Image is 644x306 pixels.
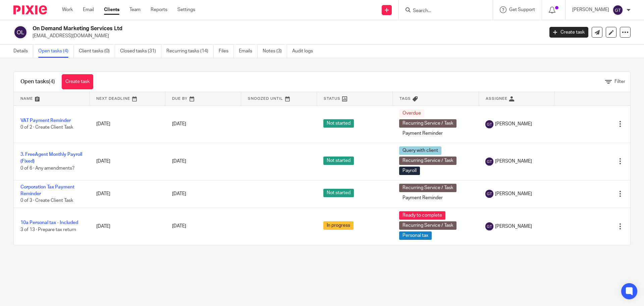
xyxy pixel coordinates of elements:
a: 10a Personal tax - Included [20,220,78,225]
span: [PERSON_NAME] [495,121,532,127]
span: [PERSON_NAME] [495,223,532,230]
span: Filter [614,79,625,84]
span: 0 of 3 · Create Client Task [20,198,73,203]
span: Recurring Service / Task [399,157,457,165]
a: Open tasks (4) [38,45,74,58]
span: In progress [323,221,354,230]
span: Tags [399,97,411,100]
a: Files [219,45,234,58]
a: Email [83,6,94,13]
p: [PERSON_NAME] [572,6,609,13]
span: [PERSON_NAME] [495,190,532,197]
img: svg%3E [612,5,623,15]
td: [DATE] [90,143,165,180]
a: Recurring tasks (14) [166,45,214,58]
h2: On Demand Marketing Services Ltd [33,25,438,32]
input: Search [412,8,473,14]
span: Not started [323,157,354,165]
a: Create task [549,27,588,38]
td: [DATE] [90,105,165,143]
span: Not started [323,189,354,197]
img: svg%3E [485,190,493,198]
span: 0 of 2 · Create Client Task [20,125,73,130]
a: Notes (3) [263,45,287,58]
span: [DATE] [172,224,186,229]
span: Recurring Service / Task [399,119,457,128]
span: Overdue [399,109,424,118]
td: [DATE] [90,208,165,245]
span: Status [324,97,340,100]
p: [EMAIL_ADDRESS][DOMAIN_NAME] [33,33,539,39]
img: svg%3E [485,120,493,128]
a: Reports [151,6,167,13]
a: Client tasks (0) [79,45,115,58]
span: [DATE] [172,191,186,196]
span: Payroll [399,167,420,175]
a: Work [62,6,73,13]
span: (4) [49,79,55,84]
h1: Open tasks [20,78,55,85]
span: Recurring Service / Task [399,221,457,230]
span: 3 of 13 · Prepare tax return [20,227,76,232]
a: Emails [239,45,258,58]
span: Snoozed Until [248,97,283,100]
a: Closed tasks (31) [120,45,161,58]
span: [PERSON_NAME] [495,158,532,165]
a: 3. FreeAgent Monthly Payroll (Fixed) [20,152,82,164]
a: Settings [177,6,195,13]
a: Team [129,6,141,13]
span: [DATE] [172,122,186,126]
span: Recurring Service / Task [399,184,457,192]
span: 0 of 6 · Any amendments? [20,166,74,171]
span: [DATE] [172,159,186,164]
span: Personal tax [399,231,432,240]
span: Not started [323,119,354,128]
a: Details [13,45,33,58]
img: svg%3E [485,222,493,230]
img: Pixie [13,5,47,14]
a: Audit logs [292,45,318,58]
span: Payment Reminder [399,194,446,202]
a: Corporation Tax Payment Reminder [20,185,74,196]
img: svg%3E [13,25,28,39]
span: Get Support [509,7,535,12]
span: Payment Reminder [399,129,446,138]
a: Clients [104,6,119,13]
a: VAT Payment Reminder [20,118,71,123]
span: Query with client [399,146,441,155]
img: svg%3E [485,158,493,166]
a: Create task [62,74,93,89]
td: [DATE] [90,180,165,208]
span: Ready to complete [399,211,445,220]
